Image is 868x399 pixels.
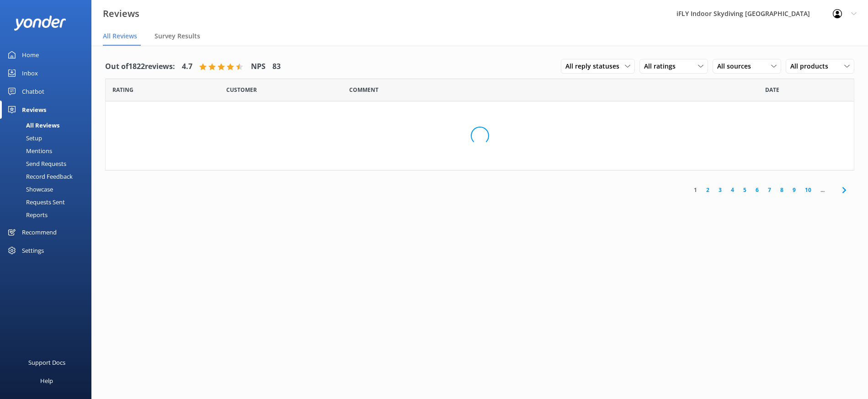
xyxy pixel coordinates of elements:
[644,61,681,71] span: All ratings
[40,372,53,390] div: Help
[751,186,763,194] a: 6
[112,85,133,94] span: Date
[22,64,38,82] div: Inbox
[739,186,751,194] a: 5
[154,32,200,41] span: Survey Results
[816,186,829,194] span: ...
[182,61,192,73] h4: 4.7
[226,85,257,94] span: Date
[103,6,139,21] h3: Reviews
[5,196,65,208] div: Requests Sent
[103,32,137,41] span: All Reviews
[763,186,776,194] a: 7
[272,61,281,73] h4: 83
[22,101,46,119] div: Reviews
[5,170,73,183] div: Record Feedback
[22,241,44,260] div: Settings
[5,208,91,221] a: Reports
[5,170,91,183] a: Record Feedback
[5,144,52,157] div: Mentions
[717,61,756,71] span: All sources
[5,132,91,144] a: Setup
[5,183,91,196] a: Showcase
[5,157,91,170] a: Send Requests
[565,61,625,71] span: All reply statuses
[22,82,44,101] div: Chatbot
[714,186,726,194] a: 3
[5,183,53,196] div: Showcase
[726,186,739,194] a: 4
[5,119,59,132] div: All Reviews
[5,132,42,144] div: Setup
[14,16,66,31] img: yonder-white-logo.png
[689,186,702,194] a: 1
[790,61,834,71] span: All products
[702,186,714,194] a: 2
[765,85,779,94] span: Date
[5,157,66,170] div: Send Requests
[28,353,65,372] div: Support Docs
[5,119,91,132] a: All Reviews
[105,61,175,73] h4: Out of 1822 reviews:
[5,208,48,221] div: Reports
[22,46,39,64] div: Home
[5,144,91,157] a: Mentions
[22,223,57,241] div: Recommend
[349,85,378,94] span: Question
[788,186,800,194] a: 9
[776,186,788,194] a: 8
[800,186,816,194] a: 10
[251,61,266,73] h4: NPS
[5,196,91,208] a: Requests Sent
